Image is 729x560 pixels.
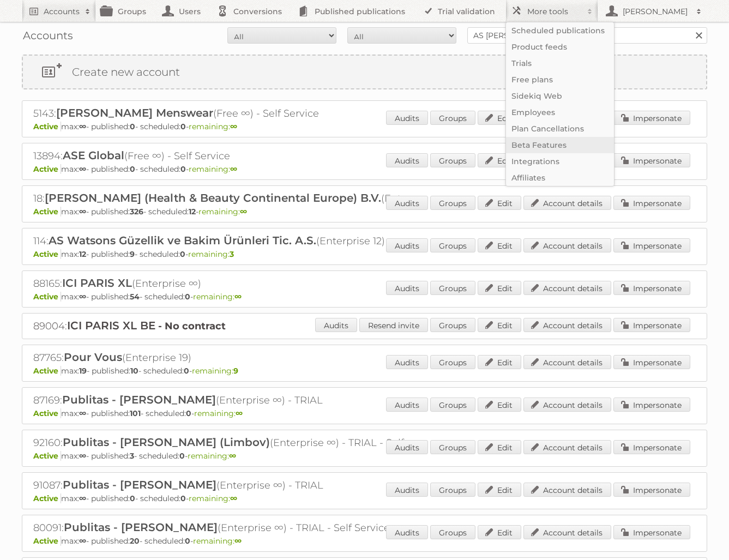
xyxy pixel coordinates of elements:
[523,318,611,332] a: Account details
[33,536,696,546] p: max: - published: - scheduled: -
[430,238,475,252] a: Groups
[198,207,247,216] span: remaining:
[613,196,690,210] a: Impersonate
[79,249,86,259] strong: 12
[33,122,61,131] span: Active
[386,153,428,167] a: Audits
[79,493,86,503] strong: ∞
[506,153,614,170] a: Integrations
[506,22,614,39] a: Scheduled publications
[180,122,186,131] strong: 0
[79,366,87,376] strong: 19
[180,493,186,503] strong: 0
[79,536,86,546] strong: ∞
[386,525,428,539] a: Audits
[33,408,61,418] span: Active
[386,281,428,295] a: Audits
[186,408,191,418] strong: 0
[523,525,611,539] a: Account details
[33,478,415,492] h2: 91087: (Enterprise ∞) - TRIAL
[613,398,690,412] a: Impersonate
[184,366,189,376] strong: 0
[79,292,86,302] strong: ∞
[478,196,521,210] a: Edit
[236,408,243,418] strong: ∞
[430,355,475,369] a: Groups
[189,164,237,174] span: remaining:
[33,351,415,365] h2: 87765: (Enterprise 19)
[233,366,238,376] strong: 9
[478,281,521,295] a: Edit
[478,318,521,332] a: Edit
[613,525,690,539] a: Impersonate
[62,393,216,406] span: Publitas - [PERSON_NAME]
[230,493,237,503] strong: ∞
[613,153,690,167] a: Impersonate
[230,122,237,131] strong: ∞
[45,191,381,204] span: [PERSON_NAME] (Health & Beauty Continental Europe) B.V.
[430,398,475,412] a: Groups
[478,398,521,412] a: Edit
[79,408,86,418] strong: ∞
[130,451,134,461] strong: 3
[613,483,690,497] a: Impersonate
[79,451,86,461] strong: ∞
[613,355,690,369] a: Impersonate
[506,71,614,88] a: Free plans
[240,207,247,216] strong: ∞
[315,318,357,332] a: Audits
[234,536,242,546] strong: ∞
[620,6,691,17] h2: [PERSON_NAME]
[506,104,614,121] a: Employees
[33,451,696,461] p: max: - published: - scheduled: -
[79,207,86,216] strong: ∞
[613,318,690,332] a: Impersonate
[506,137,614,153] a: Beta Features
[478,355,521,369] a: Edit
[506,39,614,55] a: Product feeds
[33,164,61,174] span: Active
[478,111,521,125] a: Edit
[523,196,611,210] a: Account details
[130,164,135,174] strong: 0
[193,292,242,302] span: remaining:
[33,408,696,418] p: max: - published: - scheduled: -
[158,320,226,332] strong: - No contract
[478,483,521,497] a: Edit
[33,521,415,535] h2: 80091: (Enterprise ∞) - TRIAL - Self Service
[33,292,696,302] p: max: - published: - scheduled: -
[33,320,226,332] a: 89004:ICI PARIS XL BE - No contract
[33,191,415,206] h2: 18: (Enterprise ∞)
[79,122,86,131] strong: ∞
[49,234,316,247] span: AS Watsons Güzellik ve Bakim Ürünleri Tic. A.S.
[527,6,582,17] h2: More tools
[430,483,475,497] a: Groups
[189,493,237,503] span: remaining:
[33,436,415,450] h2: 92160: (Enterprise ∞) - TRIAL - Self Service
[613,238,690,252] a: Impersonate
[194,408,243,418] span: remaining:
[79,164,86,174] strong: ∞
[63,149,124,162] span: ASE Global
[130,292,140,302] strong: 54
[430,525,475,539] a: Groups
[188,249,234,259] span: remaining:
[386,111,428,125] a: Audits
[64,351,122,364] span: Pour Vous
[386,398,428,412] a: Audits
[478,238,521,252] a: Edit
[33,207,696,216] p: max: - published: - scheduled: -
[613,440,690,454] a: Impersonate
[192,366,238,376] span: remaining:
[430,281,475,295] a: Groups
[44,6,80,17] h2: Accounts
[33,292,61,302] span: Active
[613,111,690,125] a: Impersonate
[130,249,135,259] strong: 9
[180,164,186,174] strong: 0
[33,249,696,259] p: max: - published: - scheduled: -
[33,366,61,376] span: Active
[478,153,521,167] a: Edit
[33,207,61,216] span: Active
[179,451,185,461] strong: 0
